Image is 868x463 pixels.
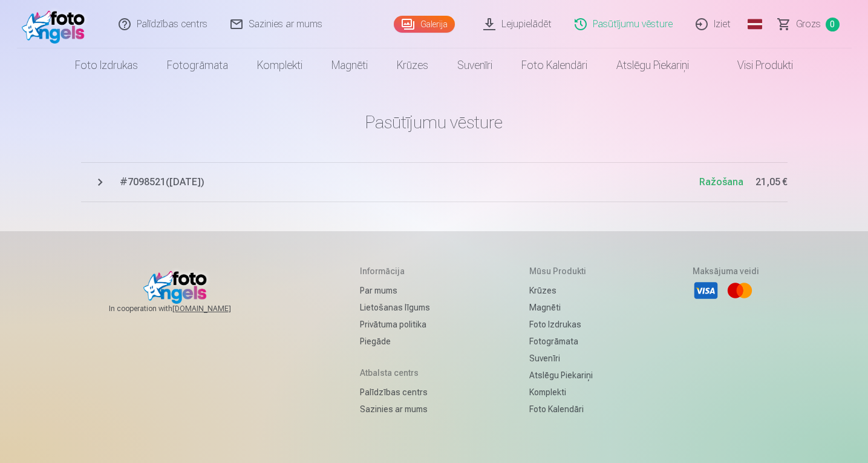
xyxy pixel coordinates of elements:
a: [DOMAIN_NAME] [172,304,260,314]
a: Galerija [394,16,455,33]
a: Foto izdrukas [60,48,152,82]
button: #7098521([DATE])Ražošana21,05 € [81,162,788,202]
a: Krūzes [529,282,593,299]
li: Mastercard [726,277,753,304]
h5: Mūsu produkti [529,265,593,277]
a: Piegāde [360,333,430,350]
span: In cooperation with [109,304,260,314]
a: Foto izdrukas [529,316,593,333]
h5: Atbalsta centrs [360,367,430,379]
a: Palīdzības centrs [360,384,430,401]
a: Par mums [360,282,430,299]
a: Atslēgu piekariņi [602,48,703,82]
a: Visi produkti [703,48,808,82]
img: /fa1 [22,5,91,44]
a: Foto kalendāri [529,401,593,418]
span: Ražošana [699,176,743,188]
a: Suvenīri [529,350,593,367]
a: Magnēti [529,299,593,316]
a: Komplekti [529,384,593,401]
a: Krūzes [382,48,443,82]
h5: Maksājuma veidi [693,265,759,277]
a: Sazinies ar mums [360,401,430,418]
a: Atslēgu piekariņi [529,367,593,384]
a: Suvenīri [443,48,507,82]
a: Lietošanas līgums [360,299,430,316]
a: Privātuma politika [360,316,430,333]
span: # 7098521 ( [DATE] ) [120,175,699,189]
h5: Informācija [360,265,430,277]
span: 21,05 € [755,175,788,189]
a: Fotogrāmata [152,48,243,82]
span: Grozs [796,17,821,31]
a: Foto kalendāri [507,48,602,82]
a: Fotogrāmata [529,333,593,350]
h1: Pasūtījumu vēsture [81,111,788,133]
a: Magnēti [317,48,382,82]
span: 0 [826,18,840,31]
a: Komplekti [243,48,317,82]
li: Visa [693,277,719,304]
